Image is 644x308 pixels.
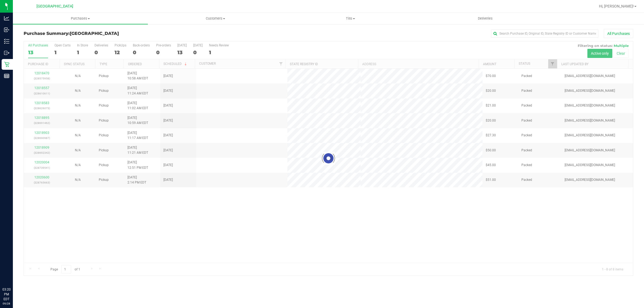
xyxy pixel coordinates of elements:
button: All Purchases [604,29,633,38]
span: Hi, [PERSON_NAME]! [599,4,634,8]
a: Purchases [13,13,148,24]
p: 03:20 PM EDT [2,287,10,302]
a: Deliveries [418,13,553,24]
input: Search Purchase ID, Original ID, State Registry ID or Customer Name... [491,30,598,38]
a: Tills [283,13,418,24]
iframe: Resource center unread badge [16,264,22,271]
inline-svg: Inventory [4,39,9,44]
span: Tills [283,16,418,21]
span: [GEOGRAPHIC_DATA] [36,4,73,9]
inline-svg: Inbound [4,27,9,32]
span: Customers [148,16,283,21]
h3: Purchase Summary: [24,31,227,36]
span: [GEOGRAPHIC_DATA] [70,31,119,36]
inline-svg: Retail [4,62,9,67]
iframe: Resource center [5,265,21,281]
inline-svg: Outbound [4,50,9,56]
span: Purchases [13,16,148,21]
p: 09/28 [2,302,10,306]
span: Deliveries [471,16,500,21]
a: Customers [148,13,283,24]
inline-svg: Reports [4,73,9,79]
inline-svg: Analytics [4,16,9,21]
